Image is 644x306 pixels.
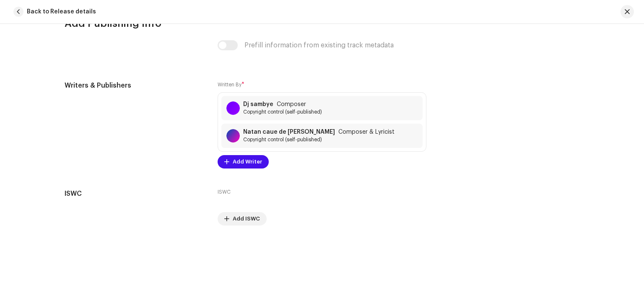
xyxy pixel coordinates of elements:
[233,153,262,170] span: Add Writer
[243,129,335,135] strong: Natan caue de [PERSON_NAME]
[218,189,231,195] label: ISWC
[243,101,273,108] strong: Dj sambye
[218,212,267,226] button: Add ISWC
[277,101,306,108] span: Composer
[243,109,322,115] span: Copyright control (self-published)
[65,189,204,199] h5: ISWC
[65,80,204,91] h5: Writers & Publishers
[218,82,241,87] small: Written By
[218,155,269,169] button: Add Writer
[233,210,260,227] span: Add ISWC
[243,136,395,143] span: Copyright control (self-published)
[338,129,395,135] span: Composer & Lyricist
